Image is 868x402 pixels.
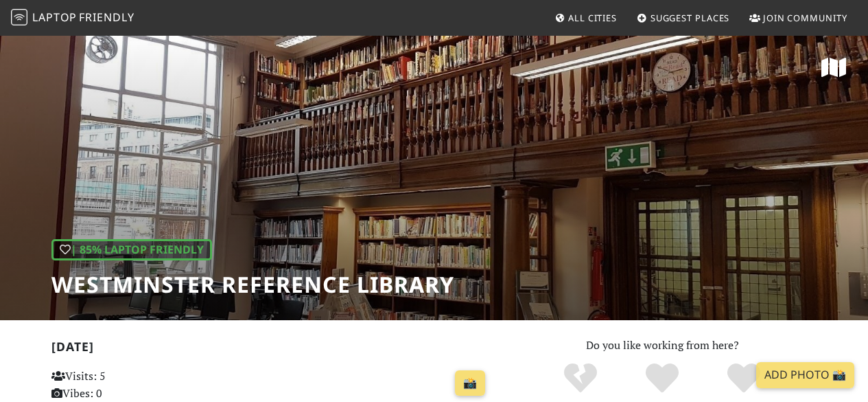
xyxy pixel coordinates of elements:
[11,6,134,30] a: LaptopFriendly LaptopFriendly
[622,361,703,396] div: Yes
[51,339,491,359] h2: [DATE]
[508,337,817,355] p: Do you like working from here?
[703,361,784,396] div: Definitely!
[744,5,853,30] a: Join Community
[763,12,847,24] span: Join Community
[549,5,622,30] a: All Cities
[51,271,454,298] h1: Westminster Reference Library
[631,5,736,30] a: Suggest Places
[540,361,622,396] div: No
[51,239,212,261] div: | 85% Laptop Friendly
[32,10,77,25] span: Laptop
[650,12,730,24] span: Suggest Places
[11,9,27,25] img: LaptopFriendly
[455,370,485,397] a: 📸
[79,10,134,25] span: Friendly
[568,12,617,24] span: All Cities
[756,362,854,388] a: Add Photo 📸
